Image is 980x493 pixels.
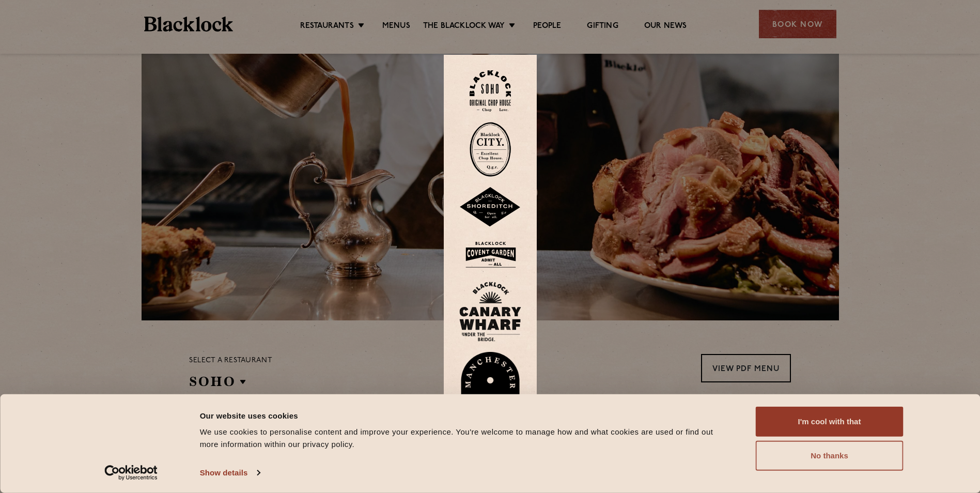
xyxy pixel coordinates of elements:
[459,282,521,342] img: BL_CW_Logo_Website.svg
[756,441,904,471] button: No thanks
[756,407,904,437] button: I'm cool with that
[459,187,521,227] img: Shoreditch-stamp-v2-default.svg
[470,70,511,112] img: Soho-stamp-default.svg
[200,409,733,422] div: Our website uses cookies
[200,426,733,451] div: We use cookies to personalise content and improve your experience. You're welcome to manage how a...
[459,352,521,423] img: BL_Manchester_Logo-bleed.png
[470,122,511,177] img: City-stamp-default.svg
[200,465,260,481] a: Show details
[459,238,521,271] img: BLA_1470_CoventGarden_Website_Solid.svg
[86,465,176,481] a: Usercentrics Cookiebot - opens in a new window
